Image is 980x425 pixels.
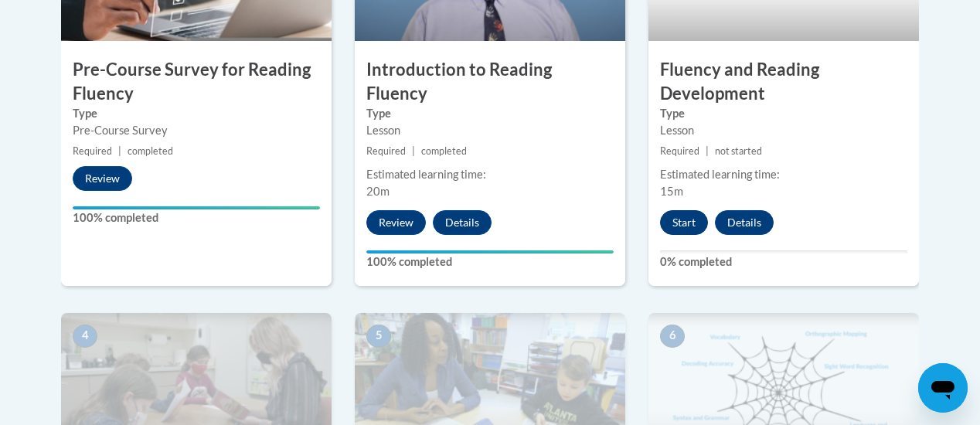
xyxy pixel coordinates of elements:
label: 0% completed [660,253,907,270]
span: | [412,145,415,157]
button: Review [73,166,132,191]
span: | [118,145,121,157]
div: Lesson [660,122,907,139]
div: Lesson [366,122,614,139]
span: completed [128,145,173,157]
div: Estimated learning time: [366,166,614,183]
label: Type [73,105,320,122]
label: Type [660,105,907,122]
div: Your progress [73,206,320,209]
span: | [706,145,709,157]
h3: Fluency and Reading Development [648,58,919,106]
span: Required [366,145,406,157]
span: Required [660,145,699,157]
span: completed [421,145,467,157]
h3: Introduction to Reading Fluency [355,58,625,106]
button: Details [715,210,774,235]
span: 5 [366,325,391,348]
button: Review [366,210,426,235]
iframe: Button to launch messaging window [918,363,968,413]
span: Required [73,145,112,157]
span: 15m [660,185,683,198]
h3: Pre-Course Survey for Reading Fluency [61,58,332,106]
div: Pre-Course Survey [73,122,320,139]
label: 100% completed [73,209,320,226]
div: Your progress [366,250,614,253]
label: Type [366,105,614,122]
label: 100% completed [366,253,614,270]
div: Estimated learning time: [660,166,907,183]
span: not started [715,145,762,157]
span: 6 [660,325,685,348]
button: Start [660,210,708,235]
span: 4 [73,325,97,348]
span: 20m [366,185,390,198]
button: Details [433,210,492,235]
